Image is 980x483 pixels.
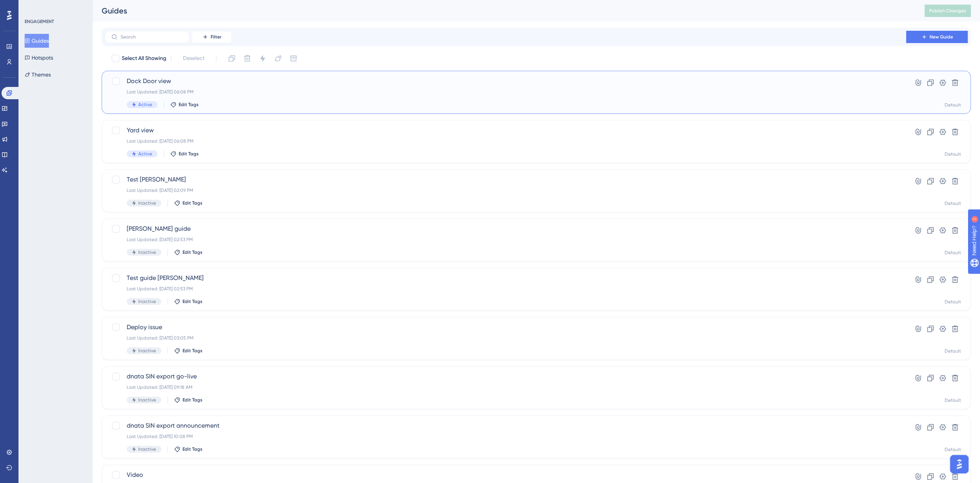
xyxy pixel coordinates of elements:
[127,335,884,341] div: Last Updated: [DATE] 03:05 PM
[945,397,961,403] div: Default
[127,237,884,243] div: Last Updated: [DATE] 02:53 PM
[127,77,884,86] span: Dock Door view
[183,348,203,354] span: Edit Tags
[183,200,203,206] span: Edit Tags
[138,200,156,206] span: Inactive
[138,249,156,255] span: Inactive
[102,5,905,16] div: Guides
[945,299,961,305] div: Default
[179,151,199,157] span: Edit Tags
[25,51,53,65] button: Hotspots
[176,52,211,65] button: Deselect
[925,5,971,17] button: Publish Changes
[170,102,199,108] button: Edit Tags
[930,34,953,40] span: New Guide
[127,286,884,292] div: Last Updated: [DATE] 02:53 PM
[174,200,203,206] button: Edit Tags
[138,397,156,403] span: Inactive
[211,34,221,40] span: Filter
[170,151,199,157] button: Edit Tags
[174,249,203,255] button: Edit Tags
[183,446,203,452] span: Edit Tags
[138,102,152,108] span: Active
[138,298,156,305] span: Inactive
[948,453,971,476] iframe: UserGuiding AI Assistant Launcher
[127,384,884,390] div: Last Updated: [DATE] 09:18 AM
[127,224,884,233] span: [PERSON_NAME] guide
[138,151,152,157] span: Active
[174,298,203,305] button: Edit Tags
[183,54,204,63] span: Deselect
[127,273,884,283] span: Test guide [PERSON_NAME]
[127,323,884,332] span: Deploy issue
[121,34,183,40] input: Search
[929,8,966,14] span: Publish Changes
[127,470,884,480] span: Video
[127,372,884,381] span: dnata SIN export go-live
[54,4,56,10] div: 2
[127,175,884,184] span: Test [PERSON_NAME]
[183,298,203,305] span: Edit Tags
[945,200,961,207] div: Default
[183,249,203,255] span: Edit Tags
[127,89,884,95] div: Last Updated: [DATE] 06:08 PM
[127,433,884,440] div: Last Updated: [DATE] 10:08 PM
[945,250,961,256] div: Default
[138,348,156,354] span: Inactive
[906,31,968,43] button: New Guide
[127,421,884,430] span: dnata SIN export announcement
[127,126,884,135] span: Yard view
[945,446,961,453] div: Default
[174,446,203,452] button: Edit Tags
[25,68,51,82] button: Themes
[25,34,49,48] button: Guides
[127,187,884,193] div: Last Updated: [DATE] 02:09 PM
[945,151,961,157] div: Default
[25,18,54,25] div: ENGAGEMENT
[945,102,961,108] div: Default
[18,2,48,11] span: Need Help?
[193,31,231,43] button: Filter
[183,397,203,403] span: Edit Tags
[138,446,156,452] span: Inactive
[179,102,199,108] span: Edit Tags
[174,397,203,403] button: Edit Tags
[127,138,884,144] div: Last Updated: [DATE] 06:08 PM
[945,348,961,354] div: Default
[174,348,203,354] button: Edit Tags
[122,54,166,63] span: Select All Showing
